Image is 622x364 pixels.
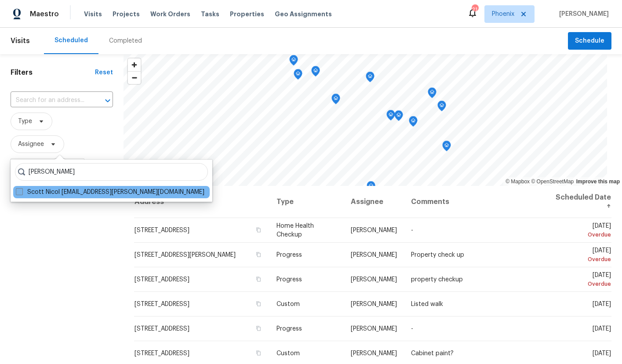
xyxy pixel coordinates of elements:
[404,186,547,218] th: Comments
[55,36,88,45] div: Scheduled
[568,32,611,50] button: Schedule
[102,95,114,107] button: Open
[11,68,95,77] h1: Filters
[351,227,397,233] span: [PERSON_NAME]
[269,186,344,218] th: Type
[289,55,298,69] div: Map marker
[128,72,141,84] span: Zoom out
[276,326,302,332] span: Progress
[276,252,302,258] span: Progress
[150,10,190,18] span: Work Orders
[593,350,611,357] span: [DATE]
[84,10,102,18] span: Visits
[556,10,609,18] span: [PERSON_NAME]
[255,324,262,332] button: Copy Address
[411,326,413,332] span: -
[113,10,140,18] span: Projects
[276,350,300,357] span: Custom
[411,277,463,283] span: property checkup
[409,116,418,130] div: Map marker
[366,72,375,85] div: Map marker
[554,248,611,264] span: [DATE]
[547,186,611,218] th: Scheduled Date ↑
[135,326,189,332] span: [STREET_ADDRESS]
[554,255,611,264] div: Overdue
[472,5,478,14] div: 21
[554,272,611,288] span: [DATE]
[593,301,611,307] span: [DATE]
[134,186,269,218] th: Address
[351,277,397,283] span: [PERSON_NAME]
[331,94,340,107] div: Map marker
[411,350,454,357] span: Cabinet paint?
[294,69,302,83] div: Map marker
[276,277,302,283] span: Progress
[11,94,88,107] input: Search for an address...
[18,117,32,126] span: Type
[135,252,236,258] span: [STREET_ADDRESS][PERSON_NAME]
[135,301,189,307] span: [STREET_ADDRESS]
[367,181,375,195] div: Map marker
[531,178,574,185] a: OpenStreetMap
[275,10,332,18] span: Geo Assignments
[128,58,141,71] button: Zoom in
[135,277,189,283] span: [STREET_ADDRESS]
[411,227,413,233] span: -
[554,280,611,288] div: Overdue
[95,68,113,77] div: Reset
[201,11,219,17] span: Tasks
[575,36,604,47] span: Schedule
[554,223,611,239] span: [DATE]
[411,252,464,258] span: Property check up
[30,10,59,18] span: Maestro
[311,66,320,80] div: Map marker
[124,54,607,186] canvas: Map
[255,251,262,258] button: Copy Address
[276,301,300,307] span: Custom
[437,101,446,114] div: Map marker
[394,110,403,124] div: Map marker
[506,178,530,185] a: Mapbox
[351,350,397,357] span: [PERSON_NAME]
[576,178,620,185] a: Improve this map
[255,349,262,357] button: Copy Address
[492,10,514,18] span: Phoenix
[128,71,141,84] button: Zoom out
[344,186,404,218] th: Assignee
[593,326,611,332] span: [DATE]
[411,301,443,307] span: Listed walk
[554,230,611,239] div: Overdue
[255,275,262,283] button: Copy Address
[351,326,397,332] span: [PERSON_NAME]
[16,188,204,197] label: Scott Nicol [EMAIL_ADDRESS][PERSON_NAME][DOMAIN_NAME]
[386,110,395,124] div: Map marker
[351,252,397,258] span: [PERSON_NAME]
[11,31,30,51] span: Visits
[428,87,436,101] div: Map marker
[442,141,451,154] div: Map marker
[230,10,264,18] span: Properties
[135,227,189,233] span: [STREET_ADDRESS]
[109,36,142,45] div: Completed
[18,140,44,149] span: Assignee
[255,226,262,234] button: Copy Address
[351,301,397,307] span: [PERSON_NAME]
[135,350,189,357] span: [STREET_ADDRESS]
[255,300,262,308] button: Copy Address
[276,223,314,238] span: Home Health Checkup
